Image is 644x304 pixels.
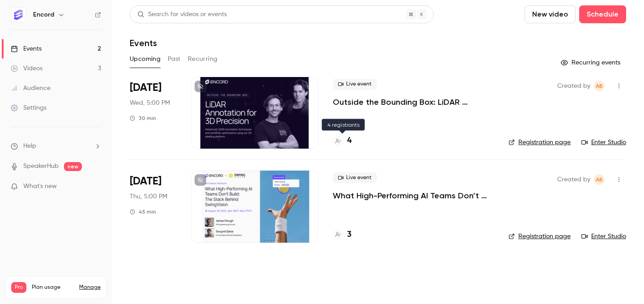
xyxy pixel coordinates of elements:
a: Enter Studio [581,138,626,147]
div: Aug 28 Thu, 5:00 PM (Europe/London) [130,171,177,242]
a: Manage [79,284,101,291]
button: Recurring events [557,56,626,70]
span: Live event [333,79,377,90]
a: 3 [333,229,352,241]
span: Help [23,141,36,151]
h4: 4 [347,135,352,147]
span: Annabel Benjamin [594,174,605,185]
a: What High-Performing AI Teams Don’t Build: The Stack Behind SwingVision [333,190,494,201]
span: new [64,162,82,171]
button: Upcoming [130,52,161,66]
div: Events [11,44,42,53]
a: 4 [333,135,352,147]
button: Past [168,52,181,66]
h1: Events [130,38,157,48]
div: Aug 20 Wed, 5:00 PM (Europe/London) [130,77,177,149]
a: Enter Studio [581,232,626,241]
a: SpeakerHub [23,162,59,171]
h4: 3 [347,229,352,241]
a: Registration page [508,138,571,147]
span: Created by [557,81,590,91]
div: Videos [11,64,42,73]
span: Wed, 5:00 PM [130,98,170,107]
button: New video [525,5,576,23]
button: Recurring [188,52,218,66]
div: 45 min [130,208,156,215]
div: Audience [11,84,51,93]
a: Registration page [508,232,571,241]
span: Created by [557,174,590,185]
div: Settings [11,103,47,112]
span: [DATE] [130,174,161,188]
span: Thu, 5:00 PM [130,192,167,201]
h6: Encord [33,10,54,19]
img: Encord [11,8,25,22]
span: Pro [11,282,26,293]
span: [DATE] [130,81,161,95]
div: Search for videos or events [137,10,227,19]
span: Annabel Benjamin [594,81,605,91]
button: Schedule [579,5,626,23]
span: Live event [333,172,377,183]
div: 30 min [130,115,156,122]
li: help-dropdown-opener [11,141,101,151]
a: Outside the Bounding Box: LiDAR Annotation for 3D Precision [333,97,494,107]
span: What's new [23,182,57,191]
span: AB [596,81,603,91]
span: Plan usage [32,284,74,291]
span: AB [596,174,603,185]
